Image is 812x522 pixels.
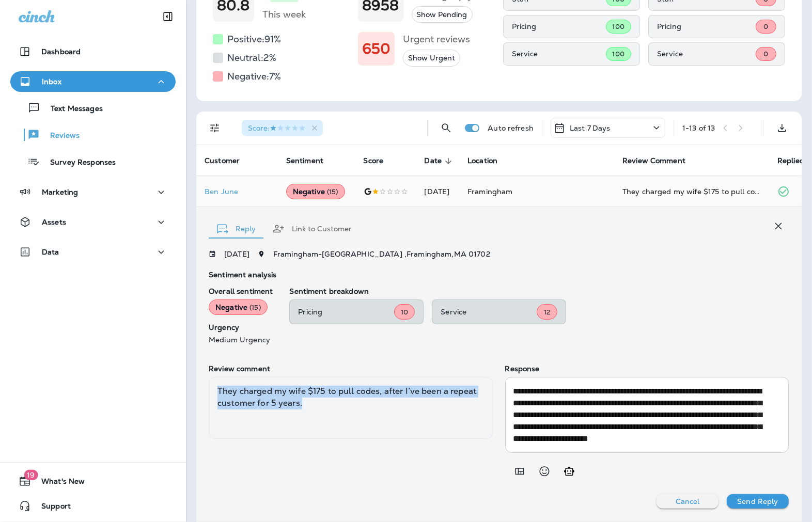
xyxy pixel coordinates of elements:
[364,156,384,165] span: Score
[224,250,249,258] p: [DATE]
[227,31,281,48] h5: Positive: 91 %
[10,71,176,92] button: Inbox
[227,68,281,85] h5: Negative: 7 %
[436,118,457,138] button: Search Reviews
[362,40,391,57] h1: 650
[209,299,268,315] div: Negative
[544,308,551,317] span: 12
[512,22,606,30] p: Pricing
[622,186,761,197] div: They charged my wife $175 to pull codes, after I’ve been a repeat customer for 5 years.
[467,156,511,166] span: Location
[24,470,38,480] span: 19
[512,50,606,58] p: Service
[10,41,176,62] button: Dashboard
[467,156,497,165] span: Location
[425,156,442,165] span: Date
[298,308,394,316] p: Pricing
[657,50,756,58] p: Service
[403,31,470,48] h5: Urgent reviews
[737,497,778,505] p: Send Reply
[209,210,264,247] button: Reply
[40,158,116,168] p: Survey Responses
[205,187,270,196] div: Click to view Customer Drawer
[10,212,176,232] button: Assets
[488,124,534,132] p: Auto refresh
[401,308,408,317] span: 10
[31,477,85,489] span: What's New
[249,303,261,312] span: ( 15 )
[682,124,715,132] div: 1 - 13 of 13
[286,184,345,199] div: Negative
[613,50,624,58] span: 100
[763,22,768,31] span: 0
[40,131,80,141] p: Reviews
[209,365,493,373] p: Review comment
[10,471,176,492] button: 19What's New
[264,210,360,247] button: Link to Customer
[286,156,337,166] span: Sentiment
[262,6,306,23] h5: This week
[40,104,103,114] p: Text Messages
[676,497,700,505] p: Cancel
[467,187,512,196] span: Framingham
[286,156,323,165] span: Sentiment
[534,461,555,482] button: Select an emoji
[559,461,580,482] button: Generate AI response
[416,176,460,207] td: [DATE]
[289,287,789,295] p: Sentiment breakdown
[10,496,176,516] button: Support
[657,22,756,30] p: Pricing
[441,308,537,316] p: Service
[205,156,240,165] span: Customer
[209,323,273,331] p: Urgency
[41,48,81,56] p: Dashboard
[364,156,397,166] span: Score
[205,118,225,138] button: Filters
[425,156,456,166] span: Date
[657,494,719,509] button: Cancel
[209,377,493,439] div: They charged my wife $175 to pull codes, after I’ve been a repeat customer for 5 years.
[209,336,273,344] p: Medium Urgency
[727,494,789,509] button: Send Reply
[42,188,78,196] p: Marketing
[273,249,490,259] span: Framingham - [GEOGRAPHIC_DATA] , Framingham , MA 01702
[209,287,273,295] p: Overall sentiment
[248,123,306,133] span: Score :
[613,22,624,31] span: 100
[505,365,789,373] p: Response
[209,271,789,279] p: Sentiment analysis
[153,6,182,27] button: Collapse Sidebar
[412,6,473,23] button: Show Pending
[622,156,685,165] span: Review Comment
[777,156,804,165] span: Replied
[10,242,176,262] button: Data
[227,50,276,66] h5: Neutral: 2 %
[31,502,71,514] span: Support
[205,187,270,196] p: Ben June
[403,50,460,67] button: Show Urgent
[772,118,792,138] button: Export as CSV
[205,156,253,166] span: Customer
[10,124,176,146] button: Reviews
[10,97,176,119] button: Text Messages
[327,187,338,196] span: ( 15 )
[242,120,323,136] div: Score:1 Star
[570,124,611,132] p: Last 7 Days
[509,461,530,482] button: Add in a premade template
[10,182,176,202] button: Marketing
[42,218,66,226] p: Assets
[763,50,768,58] span: 0
[10,151,176,172] button: Survey Responses
[42,248,59,256] p: Data
[42,77,61,86] p: Inbox
[622,156,699,166] span: Review Comment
